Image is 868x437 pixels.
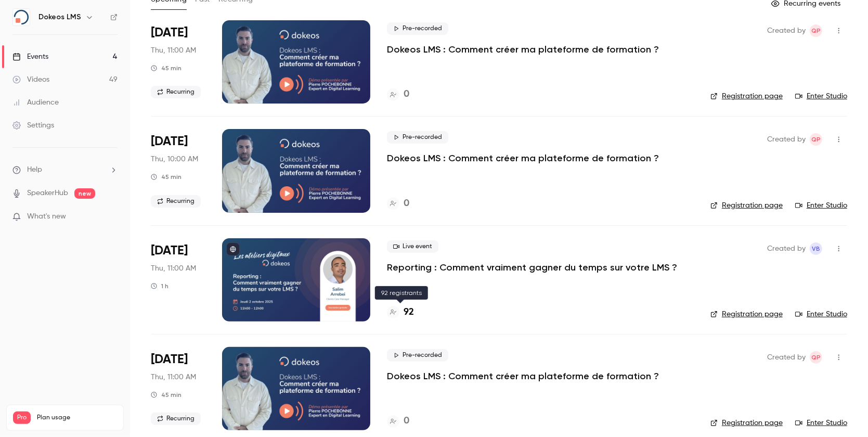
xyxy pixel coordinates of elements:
div: Sep 25 Thu, 11:00 AM (Europe/Paris) [151,20,205,104]
h6: Dokeos LMS [38,12,81,22]
span: [DATE] [151,242,188,259]
span: Pro [13,412,31,424]
span: Quentin partenaires@dokeos.com [810,351,822,364]
a: 0 [387,87,409,101]
a: Dokeos LMS : Comment créer ma plateforme de formation ? [387,152,659,164]
span: Qp [811,351,821,364]
span: Thu, 11:00 AM [151,263,196,274]
div: 1 h [151,282,169,290]
span: Thu, 11:00 AM [151,45,196,56]
span: Pre-recorded [387,22,448,35]
span: Recurring [151,413,201,425]
a: Reporting : Comment vraiment gagner du temps sur votre LMS ? [387,261,677,274]
span: Pre-recorded [387,131,448,144]
a: Enter Studio [795,91,847,101]
h4: 0 [404,87,409,101]
span: Quentin partenaires@dokeos.com [810,133,822,146]
div: Audience [12,97,59,108]
a: Dokeos LMS : Comment créer ma plateforme de formation ? [387,370,659,382]
span: new [74,188,95,199]
span: [DATE] [151,24,188,41]
span: Pre-recorded [387,349,448,362]
div: 45 min [151,64,182,72]
span: Thu, 11:00 AM [151,372,196,382]
h4: 0 [404,197,409,211]
span: Created by [767,351,806,364]
a: Registration page [710,309,783,319]
span: Qp [811,133,821,146]
li: help-dropdown-opener [12,164,118,175]
a: Registration page [710,200,783,211]
div: Oct 2 Thu, 11:00 AM (Europe/Paris) [151,238,205,322]
a: Registration page [710,418,783,428]
span: Vasileos Beck [810,242,822,255]
span: Thu, 10:00 AM [151,154,198,164]
a: 92 [387,305,414,319]
span: Created by [767,242,806,255]
a: Enter Studio [795,309,847,319]
div: Videos [12,74,49,85]
h4: 92 [404,305,414,319]
img: Dokeos LMS [13,9,30,25]
span: Help [27,164,42,175]
span: Qp [811,24,821,37]
span: Plan usage [37,414,117,422]
span: Quentin partenaires@dokeos.com [810,24,822,37]
span: VB [812,242,820,255]
a: Enter Studio [795,200,847,211]
span: Created by [767,24,806,37]
span: [DATE] [151,351,188,368]
div: Events [12,52,48,62]
span: Live event [387,240,438,253]
a: SpeakerHub [27,188,68,199]
div: Settings [12,120,54,131]
span: [DATE] [151,133,188,150]
a: Enter Studio [795,418,847,428]
span: Recurring [151,195,201,208]
a: 0 [387,414,409,428]
a: Dokeos LMS : Comment créer ma plateforme de formation ? [387,43,659,56]
div: Oct 9 Thu, 11:00 AM (Europe/Paris) [151,347,205,430]
span: What's new [27,211,66,222]
h4: 0 [404,414,409,428]
iframe: Noticeable Trigger [105,212,118,222]
a: 0 [387,197,409,211]
div: 45 min [151,391,182,399]
span: Recurring [151,86,201,98]
span: Created by [767,133,806,146]
div: Oct 2 Thu, 10:00 AM (Europe/Paris) [151,129,205,212]
div: 45 min [151,173,182,181]
a: Registration page [710,91,783,101]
